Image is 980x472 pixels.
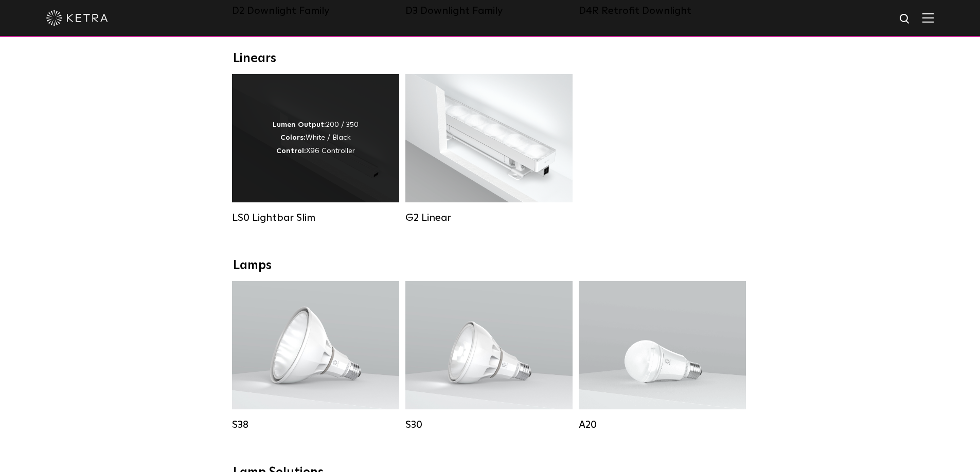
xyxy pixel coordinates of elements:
[276,147,306,155] strong: Control:
[579,281,746,431] a: A20 Lumen Output:600 / 800Colors:White / BlackBase Type:E26 Edison Base / GU24Beam Angles:Omni-Di...
[899,13,912,26] img: search icon
[232,212,399,224] div: LS0 Lightbar Slim
[232,74,399,224] a: LS0 Lightbar Slim Lumen Output:200 / 350Colors:White / BlackControl:X96 Controller
[280,134,306,141] strong: Colors:
[579,419,746,431] div: A20
[273,119,359,158] div: 200 / 350 White / Black X96 Controller
[405,74,573,224] a: G2 Linear Lumen Output:400 / 700 / 1000Colors:WhiteBeam Angles:Flood / [GEOGRAPHIC_DATA] / Narrow...
[273,121,326,128] strong: Lumen Output:
[922,13,934,23] img: Hamburger%20Nav.svg
[232,281,399,431] a: S38 Lumen Output:1100Colors:White / BlackBase Type:E26 Edison Base / GU24Beam Angles:10° / 25° / ...
[232,419,399,431] div: S38
[405,212,573,224] div: G2 Linear
[405,281,573,431] a: S30 Lumen Output:1100Colors:White / BlackBase Type:E26 Edison Base / GU24Beam Angles:15° / 25° / ...
[233,51,747,66] div: Linears
[405,419,573,431] div: S30
[233,258,747,273] div: Lamps
[46,10,108,26] img: ketra-logo-2019-white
